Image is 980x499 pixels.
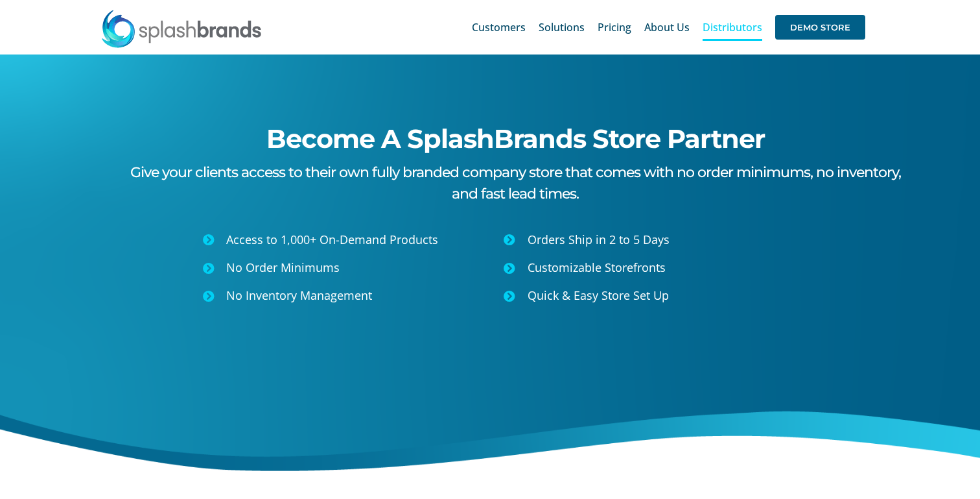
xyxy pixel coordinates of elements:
[775,15,865,40] span: DEMO STORE
[528,287,669,303] span: Quick & Easy Store Set Up
[266,123,765,154] span: Become A SplashBrands Store Partner
[100,9,262,48] img: SplashBrands.com Logo
[226,260,340,275] span: No Order Minimums
[472,6,526,48] a: Customers
[528,260,666,275] span: Customizable Storefronts
[528,232,670,247] span: Orders Ship in 2 to 5 Days
[472,6,865,48] nav: Main Menu
[472,22,526,32] span: Customers
[226,232,438,247] span: Access to 1,000+ On-Demand Products
[226,287,372,303] span: No Inventory Management
[598,22,631,32] span: Pricing
[644,22,690,32] span: About Us
[703,22,762,32] span: Distributors
[539,22,585,32] span: Solutions
[130,164,901,202] span: Give your clients access to their own fully branded company store that comes with no order minimu...
[775,6,865,48] a: DEMO STORE
[703,6,762,48] a: Distributors
[598,6,631,48] a: Pricing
